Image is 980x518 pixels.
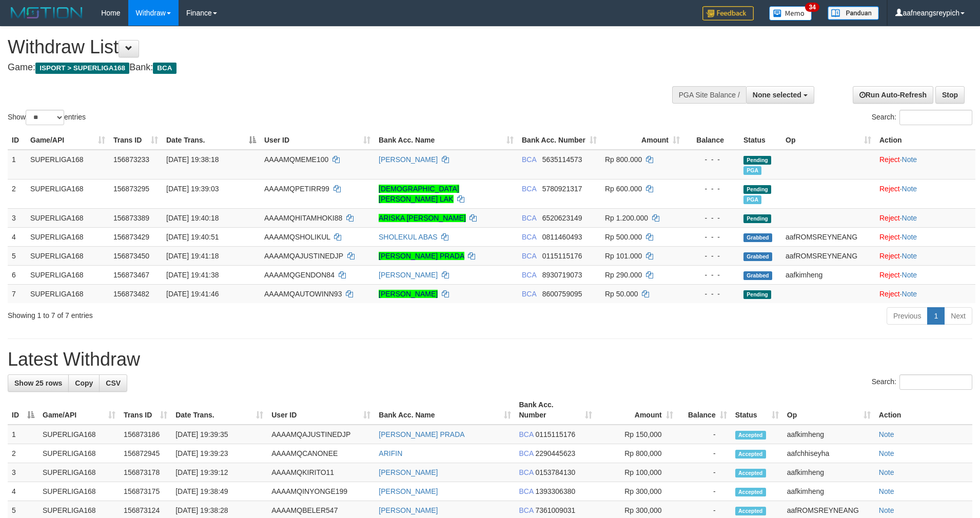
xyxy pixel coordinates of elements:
[379,449,402,457] a: ARIFIN
[902,252,917,260] a: Note
[120,482,171,501] td: 156873175
[8,374,69,392] a: Show 25 rows
[542,233,582,241] span: Copy 0811460493 to clipboard
[879,430,894,439] a: Note
[375,395,515,425] th: Bank Acc. Name: activate to sort column ascending
[743,252,772,261] span: Grabbed
[596,482,677,501] td: Rp 300,000
[927,307,945,325] a: 1
[113,185,149,193] span: 156873295
[8,131,26,150] th: ID
[677,482,731,501] td: -
[605,233,642,241] span: Rp 500.000
[379,233,438,241] a: SHOLEKUL ABAS
[99,374,127,392] a: CSV
[781,227,875,246] td: aafROMSREYNEANG
[379,468,438,476] a: [PERSON_NAME]
[902,233,917,241] a: Note
[120,395,171,425] th: Trans ID: activate to sort column ascending
[887,307,928,325] a: Previous
[899,110,972,125] input: Search:
[783,425,875,444] td: aafkimheng
[379,290,438,298] a: [PERSON_NAME]
[828,6,879,20] img: panduan.png
[743,166,761,175] span: Marked by aafchhiseyha
[264,252,343,260] span: AAAAMQAJUSTINEDJP
[731,395,783,425] th: Status: activate to sort column ascending
[596,444,677,463] td: Rp 800,000
[120,463,171,482] td: 156873178
[8,482,38,501] td: 4
[605,214,648,222] span: Rp 1.200.000
[38,425,120,444] td: SUPERLIGA168
[26,246,109,265] td: SUPERLIGA168
[875,265,975,284] td: ·
[379,155,438,164] a: [PERSON_NAME]
[769,6,812,21] img: Button%20Memo.svg
[605,252,642,260] span: Rp 101.000
[519,468,534,476] span: BCA
[875,208,975,227] td: ·
[899,374,972,390] input: Search:
[875,284,975,303] td: ·
[68,374,100,392] a: Copy
[677,444,731,463] td: -
[26,110,64,125] select: Showentries
[535,430,575,439] span: Copy 0115115176 to clipboard
[781,131,875,150] th: Op: activate to sort column ascending
[677,395,731,425] th: Balance: activate to sort column ascending
[535,506,575,514] span: Copy 7361009031 to clipboard
[14,379,62,387] span: Show 25 rows
[171,425,267,444] td: [DATE] 19:39:35
[672,86,746,104] div: PGA Site Balance /
[781,265,875,284] td: aafkimheng
[743,290,771,299] span: Pending
[783,395,875,425] th: Op: activate to sort column ascending
[542,155,582,164] span: Copy 5635114573 to clipboard
[8,395,38,425] th: ID: activate to sort column descending
[735,431,766,440] span: Accepted
[113,214,149,222] span: 156873389
[264,271,335,279] span: AAAAMQGENDON84
[8,463,38,482] td: 3
[902,271,917,279] a: Note
[535,487,575,495] span: Copy 1393306380 to clipboard
[688,251,735,261] div: - - -
[879,252,900,260] a: Reject
[522,290,536,298] span: BCA
[535,468,575,476] span: Copy 0153784130 to clipboard
[879,506,894,514] a: Note
[677,463,731,482] td: -
[688,184,735,194] div: - - -
[875,246,975,265] td: ·
[162,131,260,150] th: Date Trans.: activate to sort column descending
[542,214,582,222] span: Copy 6520623149 to clipboard
[8,5,86,21] img: MOTION_logo.png
[902,214,917,222] a: Note
[601,131,684,150] th: Amount: activate to sort column ascending
[902,155,917,164] a: Note
[542,271,582,279] span: Copy 8930719073 to clipboard
[171,463,267,482] td: [DATE] 19:39:12
[902,290,917,298] a: Note
[879,271,900,279] a: Reject
[743,156,771,165] span: Pending
[879,487,894,495] a: Note
[153,63,176,74] span: BCA
[735,488,766,496] span: Accepted
[375,131,518,150] th: Bank Acc. Name: activate to sort column ascending
[267,395,375,425] th: User ID: activate to sort column ascending
[677,425,731,444] td: -
[75,379,93,387] span: Copy
[8,150,26,180] td: 1
[113,252,149,260] span: 156873450
[522,271,536,279] span: BCA
[35,63,129,74] span: ISPORT > SUPERLIGA168
[781,246,875,265] td: aafROMSREYNEANG
[783,482,875,501] td: aafkimheng
[8,425,38,444] td: 1
[542,290,582,298] span: Copy 8600759095 to clipboard
[688,232,735,242] div: - - -
[260,131,375,150] th: User ID: activate to sort column ascending
[120,425,171,444] td: 156873186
